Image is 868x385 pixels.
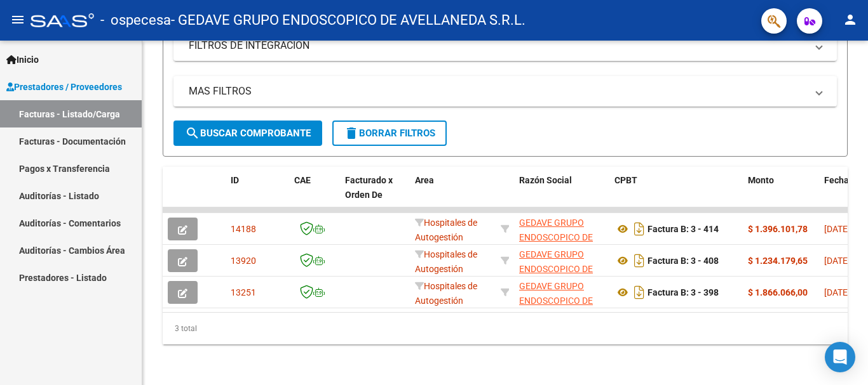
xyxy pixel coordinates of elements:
span: 14188 [231,224,256,234]
span: Buscar Comprobante [185,127,311,139]
mat-icon: person [843,12,858,27]
mat-panel-title: MAS FILTROS [189,84,806,98]
span: ID [231,175,239,185]
div: 30714433853 [519,247,604,274]
span: - GEDAVE GRUPO ENDOSCOPICO DE AVELLANEDA S.R.L. [171,6,526,34]
span: Borrar Filtros [344,127,435,139]
span: Facturado x Orden De [345,175,393,200]
datatable-header-cell: Monto [743,167,819,223]
strong: $ 1.866.066,00 [748,287,808,297]
datatable-header-cell: Razón Social [514,167,609,223]
span: [DATE] [824,287,850,297]
span: 13251 [231,287,256,297]
datatable-header-cell: Facturado x Orden De [340,167,410,223]
span: - ospecesa [100,6,171,34]
span: GEDAVE GRUPO ENDOSCOPICO DE AVELLANEDA S.R.L. [519,218,599,257]
div: Open Intercom Messenger [825,342,855,372]
strong: Factura B: 3 - 408 [648,256,719,266]
button: Buscar Comprobante [173,121,322,146]
span: [DATE] [824,224,850,234]
i: Descargar documento [631,251,648,271]
span: CAE [294,175,311,185]
strong: Factura B: 3 - 414 [648,224,719,234]
span: Monto [748,175,774,185]
span: GEDAVE GRUPO ENDOSCOPICO DE AVELLANEDA S.R.L. [519,249,599,289]
datatable-header-cell: CAE [289,167,340,223]
span: CPBT [614,175,637,185]
mat-icon: menu [10,12,25,27]
span: Prestadores / Proveedores [6,80,122,94]
span: Razón Social [519,175,572,185]
mat-icon: delete [344,126,359,141]
strong: $ 1.234.179,65 [748,256,808,266]
span: Hospitales de Autogestión [415,218,477,242]
span: Hospitales de Autogestión [415,249,477,274]
strong: $ 1.396.101,78 [748,224,808,234]
datatable-header-cell: ID [226,167,289,223]
mat-expansion-panel-header: MAS FILTROS [173,76,837,107]
i: Descargar documento [631,282,648,303]
div: 30714433853 [519,279,604,306]
strong: Factura B: 3 - 398 [648,287,719,297]
span: Inicio [6,53,39,67]
button: Borrar Filtros [332,121,447,146]
datatable-header-cell: CPBT [609,167,743,223]
mat-icon: search [185,126,200,141]
mat-expansion-panel-header: FILTROS DE INTEGRACION [173,30,837,61]
span: Area [415,175,434,185]
span: Hospitales de Autogestión [415,281,477,306]
div: 3 total [163,313,848,344]
span: [DATE] [824,256,850,266]
datatable-header-cell: Area [410,167,496,223]
span: GEDAVE GRUPO ENDOSCOPICO DE AVELLANEDA S.R.L. [519,281,599,320]
i: Descargar documento [631,219,648,239]
mat-panel-title: FILTROS DE INTEGRACION [189,39,806,53]
div: 30714433853 [519,216,604,242]
span: 13920 [231,256,256,266]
